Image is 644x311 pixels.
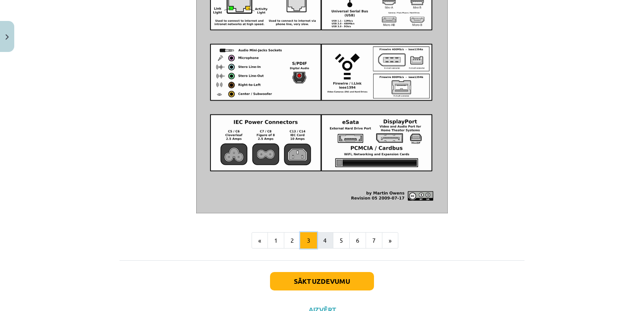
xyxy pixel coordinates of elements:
[333,232,350,249] button: 5
[366,232,382,249] button: 7
[382,232,398,249] button: »
[252,232,268,249] button: «
[5,34,9,40] img: icon-close-lesson-0947bae3869378f0d4975bcd49f059093ad1ed9edebbc8119c70593378902aed.svg
[119,232,525,249] nav: Page navigation example
[349,232,366,249] button: 6
[300,232,317,249] button: 3
[270,272,374,290] button: Sākt uzdevumu
[317,232,333,249] button: 4
[284,232,301,249] button: 2
[267,232,284,249] button: 1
